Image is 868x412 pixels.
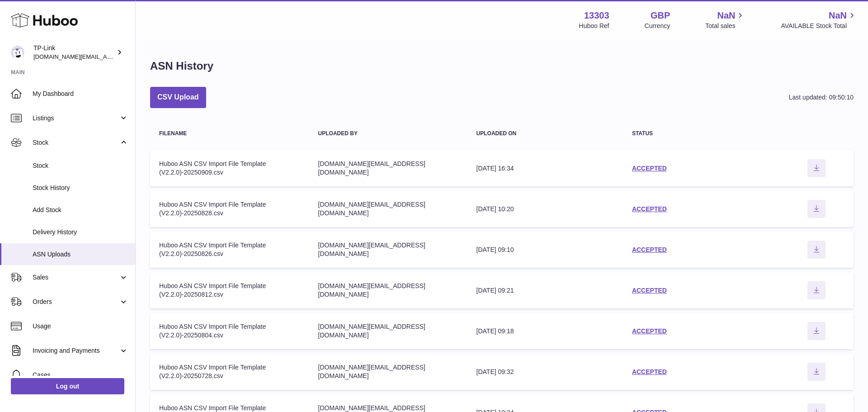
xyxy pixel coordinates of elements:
[476,327,614,336] div: [DATE] 09:18
[632,368,667,375] a: ACCEPTED
[318,363,458,380] div: [DOMAIN_NAME][EMAIL_ADDRESS][DOMAIN_NAME]
[579,22,609,30] div: Huboo Ref
[467,122,623,146] th: Uploaded on
[645,22,670,30] div: Currency
[33,184,128,192] span: Stock History
[476,205,614,213] div: [DATE] 10:20
[632,327,667,335] a: ACCEPTED
[705,22,745,30] span: Total sales
[632,246,667,253] a: ACCEPTED
[159,160,300,177] div: Huboo ASN CSV Import File Template (V2.2.0)-20250909.csv
[150,122,309,146] th: Filename
[781,9,857,30] a: NaN AVAILABLE Stock Total
[476,286,614,295] div: [DATE] 09:21
[33,138,119,147] span: Stock
[807,200,826,218] button: Download ASN file
[33,298,119,306] span: Orders
[33,228,128,237] span: Delivery History
[318,200,458,218] div: [DOMAIN_NAME][EMAIL_ADDRESS][DOMAIN_NAME]
[632,165,667,172] a: ACCEPTED
[476,368,614,376] div: [DATE] 09:32
[159,282,300,299] div: Huboo ASN CSV Import File Template (V2.2.0)-20250812.csv
[318,282,458,299] div: [DOMAIN_NAME][EMAIL_ADDRESS][DOMAIN_NAME]
[717,9,735,22] span: NaN
[33,44,115,61] div: TP-Link
[318,160,458,177] div: [DOMAIN_NAME][EMAIL_ADDRESS][DOMAIN_NAME]
[476,246,614,254] div: [DATE] 09:10
[150,59,213,73] h1: ASN History
[33,322,128,331] span: Usage
[584,9,609,22] strong: 13303
[11,378,124,394] a: Log out
[705,9,745,30] a: NaN Total sales
[318,322,458,340] div: [DOMAIN_NAME][EMAIL_ADDRESS][DOMAIN_NAME]
[632,287,667,294] a: ACCEPTED
[807,322,826,340] button: Download ASN file
[309,122,467,146] th: Uploaded by
[807,363,826,381] button: Download ASN file
[159,363,300,380] div: Huboo ASN CSV Import File Template (V2.2.0)-20250728.csv
[159,322,300,340] div: Huboo ASN CSV Import File Template (V2.2.0)-20250804.csv
[651,9,670,22] strong: GBP
[150,87,206,108] button: CSV Upload
[33,250,128,259] span: ASN Uploads
[807,281,826,299] button: Download ASN file
[33,53,180,60] span: [DOMAIN_NAME][EMAIL_ADDRESS][DOMAIN_NAME]
[33,114,119,123] span: Listings
[159,241,300,258] div: Huboo ASN CSV Import File Template (V2.2.0)-20250826.csv
[33,206,128,214] span: Add Stock
[318,241,458,258] div: [DOMAIN_NAME][EMAIL_ADDRESS][DOMAIN_NAME]
[807,241,826,259] button: Download ASN file
[807,159,826,177] button: Download ASN file
[159,200,300,218] div: Huboo ASN CSV Import File Template (V2.2.0)-20250828.csv
[33,371,128,379] span: Cases
[623,122,779,146] th: Status
[779,122,854,146] th: actions
[632,205,667,213] a: ACCEPTED
[829,9,847,22] span: NaN
[33,161,128,170] span: Stock
[789,93,854,102] div: Last updated: 09:50:10
[33,346,119,355] span: Invoicing and Payments
[33,273,119,282] span: Sales
[476,164,614,173] div: [DATE] 16:34
[11,46,24,59] img: purchase.uk@tp-link.com
[33,90,128,98] span: My Dashboard
[781,22,857,30] span: AVAILABLE Stock Total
